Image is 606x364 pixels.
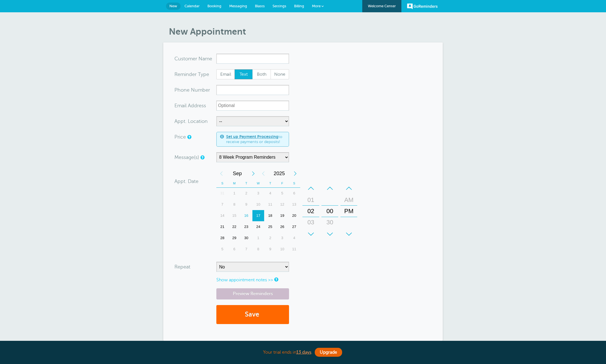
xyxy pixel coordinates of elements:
[304,194,318,206] div: 01
[252,221,264,232] div: Wednesday, September 24
[240,232,252,244] div: Tuesday, September 30
[276,179,288,188] th: F
[217,70,235,79] span: Email
[216,188,228,199] div: 31
[264,244,276,255] div: 9
[321,183,338,240] div: Minutes
[271,69,289,79] label: None
[240,232,252,244] div: 30
[174,155,199,160] label: Message(s)
[252,69,271,79] label: Both
[276,232,288,244] div: Friday, October 3
[276,221,288,232] div: 26
[240,199,252,210] div: 9
[174,72,209,77] label: Reminder Type
[276,199,288,210] div: 12
[342,194,356,206] div: AM
[264,221,276,232] div: 25
[342,206,356,217] div: PM
[304,217,318,228] div: 03
[174,264,190,269] label: Repeat
[288,232,300,244] div: Saturday, October 4
[169,4,177,8] span: New
[240,179,252,188] th: T
[264,232,276,244] div: Thursday, October 2
[302,183,319,240] div: Hours
[216,101,289,111] input: Optional
[226,134,285,144] span: to receive payments or deposits!
[288,188,300,199] div: Saturday, September 6
[252,244,264,255] div: Wednesday, October 8
[216,188,228,199] div: Sunday, August 31
[174,56,183,61] span: Cus
[240,188,252,199] div: 2
[264,221,276,232] div: Thursday, September 25
[304,228,318,239] div: 04
[288,210,300,221] div: Saturday, September 20
[216,221,228,232] div: Sunday, September 21
[216,244,228,255] div: 5
[216,221,228,232] div: 21
[288,199,300,210] div: 13
[288,199,300,210] div: Saturday, September 13
[323,217,337,228] div: 30
[229,4,247,8] span: Messaging
[276,199,288,210] div: Friday, September 12
[240,244,252,255] div: 7
[187,135,191,139] a: An optional price for the appointment. If you set a price, you can include a payment link in your...
[288,221,300,232] div: 27
[240,221,252,232] div: 23
[276,244,288,255] div: 10
[294,4,304,8] span: Billing
[207,4,221,8] span: Booking
[240,188,252,199] div: Tuesday, September 2
[288,232,300,244] div: 4
[216,277,273,282] a: Show appointment notes >>
[216,199,228,210] div: 7
[228,232,240,244] div: 29
[288,244,300,255] div: Saturday, October 11
[323,206,337,217] div: 00
[216,69,235,79] label: Email
[288,244,300,255] div: 11
[240,199,252,210] div: Tuesday, September 9
[264,244,276,255] div: Thursday, October 9
[252,232,264,244] div: 1
[200,156,204,159] a: Simple templates and custom messages will use the reminder schedule set under Settings > Reminder...
[288,188,300,199] div: 6
[174,179,198,184] label: Appt. Date
[264,188,276,199] div: Thursday, September 4
[252,179,264,188] th: W
[166,3,181,10] a: New
[273,4,286,8] span: Settings
[258,168,268,179] div: Previous Year
[228,188,240,199] div: 1
[252,221,264,232] div: 24
[252,210,264,221] div: Wednesday, September 17
[235,69,253,79] label: Text
[240,221,252,232] div: Tuesday, September 23
[228,199,240,210] div: 8
[228,179,240,188] th: M
[240,210,252,221] div: 16
[264,188,276,199] div: 4
[216,199,228,210] div: Sunday, September 7
[290,168,300,179] div: Next Year
[228,232,240,244] div: Monday, September 29
[276,188,288,199] div: 5
[228,199,240,210] div: Monday, September 8
[240,244,252,255] div: Tuesday, October 7
[264,232,276,244] div: 2
[274,278,278,281] a: Notes are for internal use only, and are not visible to your clients.
[216,288,289,299] a: Preview Reminders
[216,168,226,179] div: Previous Month
[248,168,258,179] div: Next Month
[252,232,264,244] div: Wednesday, October 1
[216,179,228,188] th: S
[315,348,342,357] a: Upgrade
[228,210,240,221] div: Monday, September 15
[184,103,197,108] span: il Add
[174,101,216,111] div: ress
[276,221,288,232] div: Friday, September 26
[216,210,228,221] div: Sunday, September 14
